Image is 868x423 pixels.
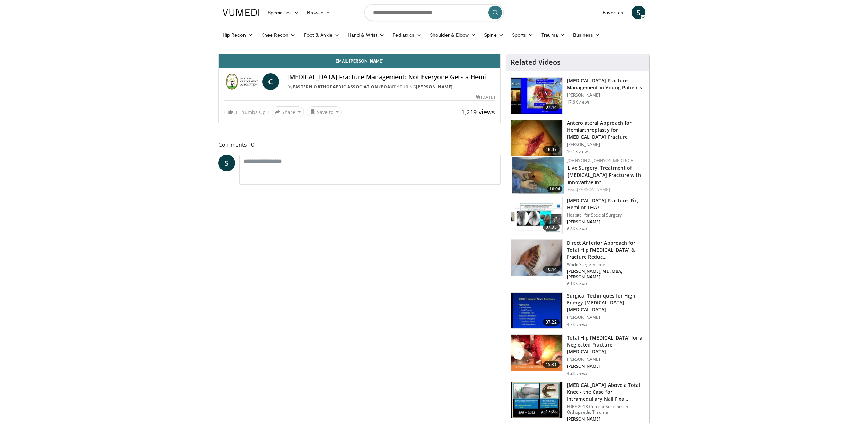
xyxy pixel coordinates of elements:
img: 245457_0002_1.png.150x105_q85_crop-smart_upscale.jpg [511,78,562,114]
img: VuMedi Logo [223,9,259,16]
h4: Related Videos [511,58,561,66]
a: 07:05 [MEDICAL_DATA] Fracture: Fix, Hemi or THA? Hospital for Special Surgery [PERSON_NAME] 6.8K ... [511,197,645,234]
a: C [262,73,279,90]
img: be9015ec-d874-4d5f-9028-2dfac6d08909.150x105_q85_crop-smart_upscale.jpg [511,382,562,418]
p: [PERSON_NAME] [567,416,645,422]
a: Knee Recon [257,28,300,42]
a: Specialties [264,6,303,19]
a: S [632,6,645,19]
span: 07:05 [543,224,560,231]
a: [PERSON_NAME] [577,187,610,193]
div: Feat. [568,187,644,193]
p: [PERSON_NAME] [567,315,645,320]
h3: Surgical Techniques for High Energy [MEDICAL_DATA] [MEDICAL_DATA] [567,292,645,313]
a: Sports [508,28,538,42]
a: Spine [480,28,507,42]
a: [PERSON_NAME] [416,84,453,90]
p: World Surgery Tour [567,262,645,267]
a: Favorites [598,6,627,19]
span: 37:22 [543,319,560,326]
span: 10:04 [547,186,562,192]
h3: [MEDICAL_DATA] Fracture Management in Young Patients [567,77,645,91]
span: Comments 0 [218,140,501,149]
a: Hip Recon [218,28,257,42]
a: 10:04 [512,157,564,194]
a: Pediatrics [388,28,426,42]
a: 3 Thumbs Up [224,107,269,117]
p: [PERSON_NAME], MD, MBA, [PERSON_NAME] [567,269,645,280]
img: 341f074f-dccc-4512-8d51-d85fc8b617ea.150x105_q85_crop-smart_upscale.jpg [511,293,562,329]
p: 4.2K views [567,371,587,376]
p: [PERSON_NAME] [567,364,645,369]
a: 37:22 Surgical Techniques for High Energy [MEDICAL_DATA] [MEDICAL_DATA] [PERSON_NAME] 4.7K views [511,292,645,329]
a: Hand & Wrist [344,28,388,42]
img: 4d363c86-5339-4984-a455-d95d2784b68d.150x105_q85_crop-smart_upscale.jpg [511,335,562,371]
h4: [MEDICAL_DATA] Fracture Management: Not Everyone Gets a Hemi [287,73,495,81]
a: Browse [303,6,335,19]
p: [PERSON_NAME] [567,357,645,362]
span: 1,219 views [461,108,495,116]
h3: [MEDICAL_DATA] Fracture: Fix, Hemi or THA? [567,197,645,211]
span: 07:44 [543,104,560,111]
div: [DATE] [476,94,495,100]
p: FORE 2018 Current Solutions in Orthopaedic Trauma [567,404,645,415]
a: 10:44 Direct Anterior Approach for Total Hip [MEDICAL_DATA] & Fracture Reduc… World Surgery Tour ... [511,239,645,287]
a: Shoulder & Elbow [426,28,480,42]
p: 6.1K views [567,281,587,287]
a: Eastern Orthopaedic Association (EOA) [292,84,392,90]
button: Share [272,106,304,117]
a: Trauma [537,28,569,42]
a: Johnson & Johnson MedTech [568,157,634,163]
span: 18:37 [543,146,560,153]
h3: Total Hip [MEDICAL_DATA] for a Neglected Fracture [MEDICAL_DATA] [567,334,645,355]
h3: Direct Anterior Approach for Total Hip [MEDICAL_DATA] & Fracture Reduc… [567,239,645,260]
span: 17:28 [543,408,560,415]
p: 10.1K views [567,149,590,154]
p: Hospital for Special Surgery [567,212,645,218]
a: Foot & Ankle [300,28,344,42]
p: [PERSON_NAME] [567,142,645,147]
p: 4.7K views [567,322,587,327]
p: 6.8K views [567,226,587,232]
a: S [218,155,235,171]
p: [PERSON_NAME] [567,92,645,98]
p: [PERSON_NAME] [567,219,645,225]
a: Business [569,28,604,42]
img: Eastern Orthopaedic Association (EOA) [224,73,259,90]
img: 1b49c4dc-6725-42ca-b2d9-db8c5331b74b.150x105_q85_crop-smart_upscale.jpg [511,240,562,276]
a: 15:31 Total Hip [MEDICAL_DATA] for a Neglected Fracture [MEDICAL_DATA] [PERSON_NAME] [PERSON_NAME... [511,334,645,376]
span: 10:44 [543,266,560,273]
a: 18:37 Anterolateral Approach for Hemiarthroplasty for [MEDICAL_DATA] Fracture [PERSON_NAME] 10.1K... [511,120,645,156]
input: Search topics, interventions [364,4,504,21]
span: 15:31 [543,361,560,368]
img: 5b7a0747-e942-4b85-9d8f-d50a64f0d5dd.150x105_q85_crop-smart_upscale.jpg [511,197,562,234]
img: 14766df3-efa5-4166-8dc0-95244dab913c.150x105_q85_crop-smart_upscale.jpg [512,157,564,194]
a: Email [PERSON_NAME] [219,54,500,68]
button: Save to [307,106,342,117]
h3: [MEDICAL_DATA] Above a Total Knee - the Case for Intramedullary Nail Fixa… [567,382,645,402]
p: 17.6K views [567,99,590,105]
span: 3 [234,109,237,115]
h3: Anterolateral Approach for Hemiarthroplasty for [MEDICAL_DATA] Fracture [567,120,645,140]
img: 78c34c25-97ae-4c02-9d2f-9b8ccc85d359.150x105_q85_crop-smart_upscale.jpg [511,120,562,156]
a: 07:44 [MEDICAL_DATA] Fracture Management in Young Patients [PERSON_NAME] 17.6K views [511,77,645,114]
a: Live Surgery: Treatment of [MEDICAL_DATA] Fracture with Innovative Int… [568,164,641,186]
div: By FEATURING [287,84,495,90]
